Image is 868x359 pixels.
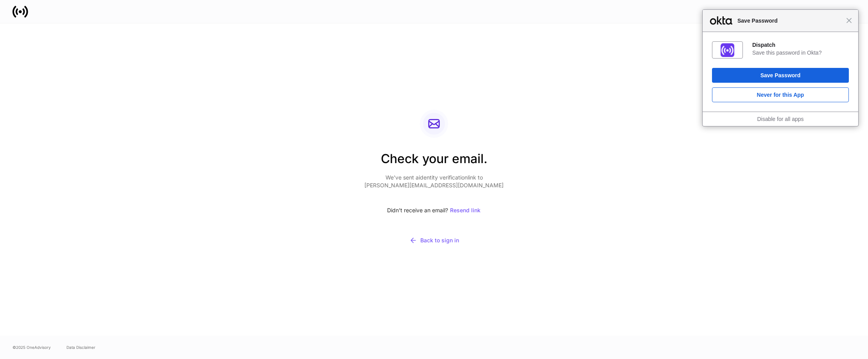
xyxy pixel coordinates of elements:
[757,116,803,122] a: Disable for all apps
[364,150,504,174] h2: Check your email.
[721,43,734,57] img: AAAABklEQVQDAMWBnzTAa2aNAAAAAElFTkSuQmCC
[752,41,849,48] div: Dispatch
[13,344,51,350] span: © 2025 OneAdvisory
[66,344,95,350] a: Data Disclaimer
[364,202,504,219] div: Didn’t receive an email?
[712,87,849,102] button: Never for this App
[364,231,504,249] button: Back to sign in
[450,202,481,219] button: Resend link
[712,68,849,83] button: Save Password
[752,49,849,56] div: Save this password in Okta?
[450,208,481,213] div: Resend link
[733,16,846,25] span: Save Password
[409,236,459,244] div: Back to sign in
[846,18,852,23] span: Close
[364,174,504,189] p: We’ve sent a identity verification link to [PERSON_NAME][EMAIL_ADDRESS][DOMAIN_NAME]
